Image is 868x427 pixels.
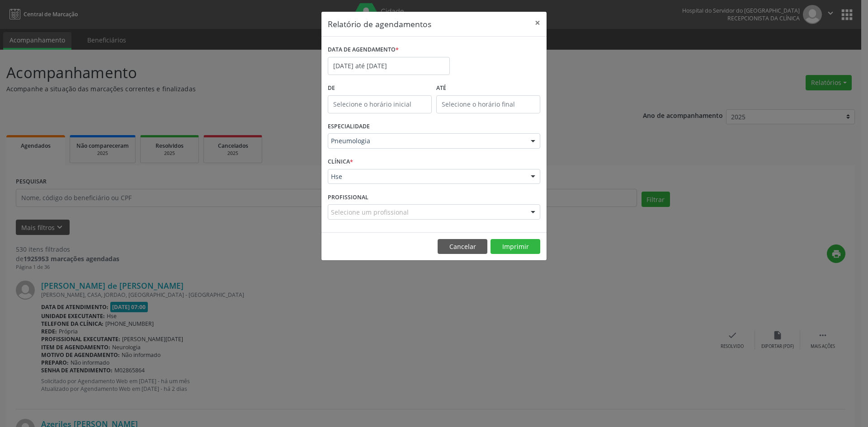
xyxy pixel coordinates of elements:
input: Selecione o horário inicial [328,95,432,113]
button: Cancelar [438,239,487,254]
button: Close [528,12,547,34]
span: Selecione um profissional [331,207,409,217]
label: De [328,81,432,95]
label: PROFISSIONAL [328,190,368,204]
span: Pneumologia [331,136,522,145]
input: Selecione o horário final [436,95,540,113]
label: CLÍNICA [328,155,353,169]
input: Selecione uma data ou intervalo [328,57,450,75]
span: Hse [331,172,522,181]
label: ESPECIALIDADE [328,120,370,134]
label: DATA DE AGENDAMENTO [328,43,399,57]
h5: Relatório de agendamentos [328,18,431,30]
button: Imprimir [491,239,540,254]
label: ATÉ [436,81,540,95]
